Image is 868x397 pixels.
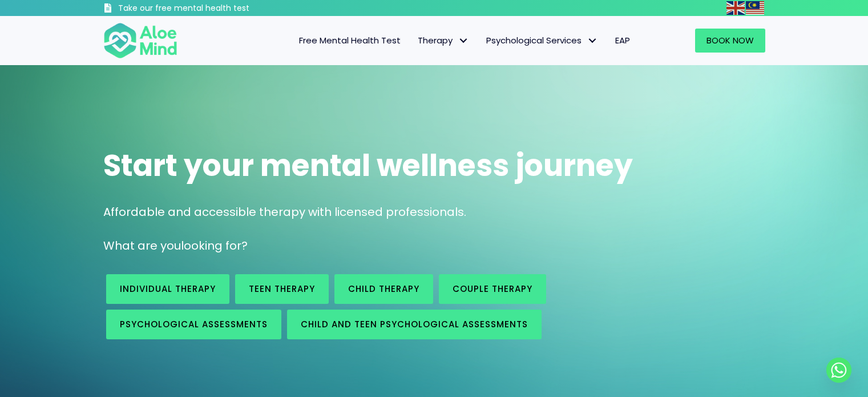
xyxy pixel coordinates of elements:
[301,318,528,330] span: Child and Teen Psychological assessments
[334,274,433,304] a: Child Therapy
[746,1,764,15] img: ms
[106,310,281,339] a: Psychological assessments
[348,283,419,295] span: Child Therapy
[103,145,633,186] span: Start your mental wellness journey
[607,29,639,53] a: EAP
[706,34,754,46] span: Book Now
[726,1,745,15] img: en
[118,3,310,14] h3: Take our free mental health test
[826,358,851,383] a: Whatsapp
[486,34,598,46] span: Psychological Services
[615,34,630,46] span: EAP
[120,283,216,295] span: Individual therapy
[409,29,478,53] a: TherapyTherapy: submenu
[103,22,177,59] img: Aloe mind Logo
[192,29,639,53] nav: Menu
[418,34,469,46] span: Therapy
[746,1,765,14] a: Malay
[249,283,315,295] span: Teen Therapy
[726,1,746,14] a: English
[181,238,248,254] span: looking for?
[453,283,532,295] span: Couple therapy
[106,274,229,304] a: Individual therapy
[478,29,607,53] a: Psychological ServicesPsychological Services: submenu
[290,29,409,53] a: Free Mental Health Test
[299,34,401,46] span: Free Mental Health Test
[103,238,181,254] span: What are you
[439,274,546,304] a: Couple therapy
[584,33,601,49] span: Psychological Services: submenu
[103,204,765,220] p: Affordable and accessible therapy with licensed professionals.
[235,274,329,304] a: Teen Therapy
[455,33,472,49] span: Therapy: submenu
[287,310,542,339] a: Child and Teen Psychological assessments
[695,29,765,53] a: Book Now
[103,3,310,16] a: Take our free mental health test
[120,318,268,330] span: Psychological assessments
